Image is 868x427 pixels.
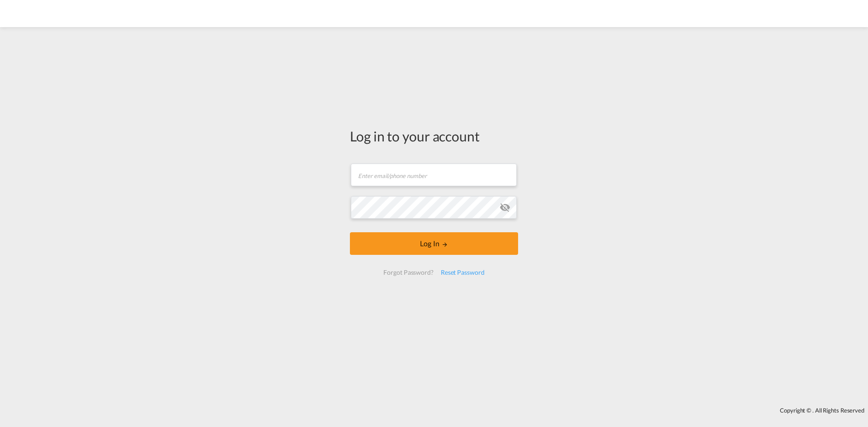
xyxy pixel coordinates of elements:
input: Enter email/phone number [351,164,517,186]
md-icon: icon-eye-off [500,202,510,213]
div: Forgot Password? [380,264,437,281]
div: Reset Password [437,264,488,281]
div: Log in to your account [350,127,518,145]
button: LOGIN [350,232,518,255]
